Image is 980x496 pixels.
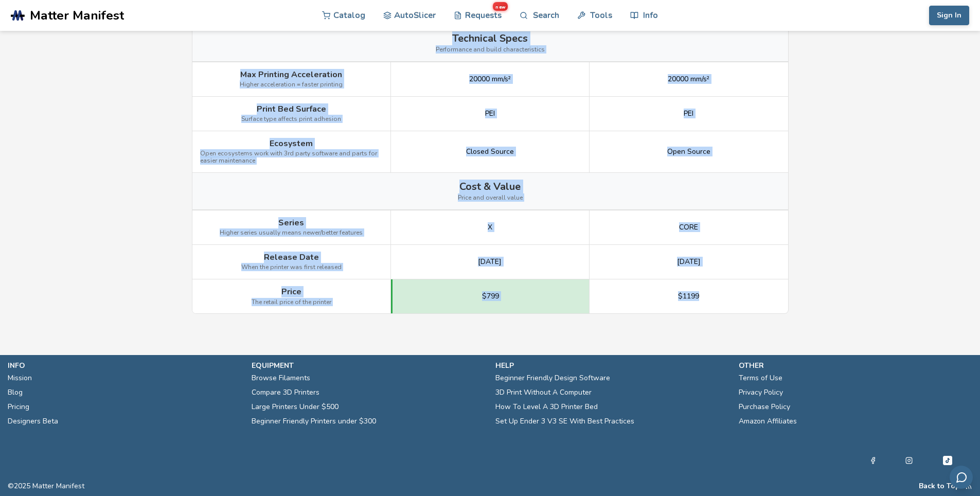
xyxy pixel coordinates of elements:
[30,8,124,23] span: Matter Manifest
[469,75,511,83] span: 20000 mm/s²
[436,46,545,54] span: Performance and build characteristics
[485,110,495,118] span: PEI
[488,223,492,232] span: X
[466,148,514,156] span: Closed Source
[220,229,363,237] span: Higher series usually means newer/better features
[495,360,729,371] p: help
[941,454,954,467] a: Tiktok
[950,466,973,489] button: Send feedback via email
[684,110,693,118] span: PEI
[965,482,972,490] a: RSS Feed
[8,482,84,490] span: © 2025 Matter Manifest
[495,414,634,429] a: Set Up Ender 3 V3 SE With Best Practices
[495,400,598,414] a: How To Level A 3D Printer Bed
[493,2,508,11] span: new
[678,292,699,300] span: $1199
[739,414,797,429] a: Amazon Affiliates
[739,400,790,414] a: Purchase Policy
[929,6,969,25] button: Sign In
[270,139,313,148] span: Ecosystem
[252,360,485,371] p: equipment
[495,385,592,400] a: 3D Print Without A Computer
[241,116,341,123] span: Surface type affects print adhesion
[240,70,342,79] span: Max Printing Acceleration
[200,150,383,165] span: Open ecosystems work with 3rd party software and parts for easier maintenance
[252,299,331,306] span: The retail price of the printer
[482,292,499,300] span: $799
[495,371,610,385] a: Beginner Friendly Design Software
[679,223,698,232] span: CORE
[8,360,241,371] p: info
[668,75,709,83] span: 20000 mm/s²
[905,454,913,467] a: Instagram
[241,264,342,271] span: When the printer was first released
[264,253,319,262] span: Release Date
[281,287,301,296] span: Price
[8,414,58,429] a: Designers Beta
[458,194,523,202] span: Price and overall value
[240,81,343,88] span: Higher acceleration = faster printing
[869,454,877,467] a: Facebook
[252,414,376,429] a: Beginner Friendly Printers under $300
[252,371,310,385] a: Browse Filaments
[739,385,783,400] a: Privacy Policy
[677,258,701,266] span: [DATE]
[8,371,32,385] a: Mission
[739,371,782,385] a: Terms of Use
[452,32,528,44] span: Technical Specs
[739,360,972,371] p: other
[667,148,710,156] span: Open Source
[278,218,304,227] span: Series
[252,400,338,414] a: Large Printers Under $500
[257,104,326,114] span: Print Bed Surface
[919,482,960,490] button: Back to Top
[8,385,23,400] a: Blog
[478,258,502,266] span: [DATE]
[252,385,319,400] a: Compare 3D Printers
[459,181,521,192] span: Cost & Value
[8,400,29,414] a: Pricing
